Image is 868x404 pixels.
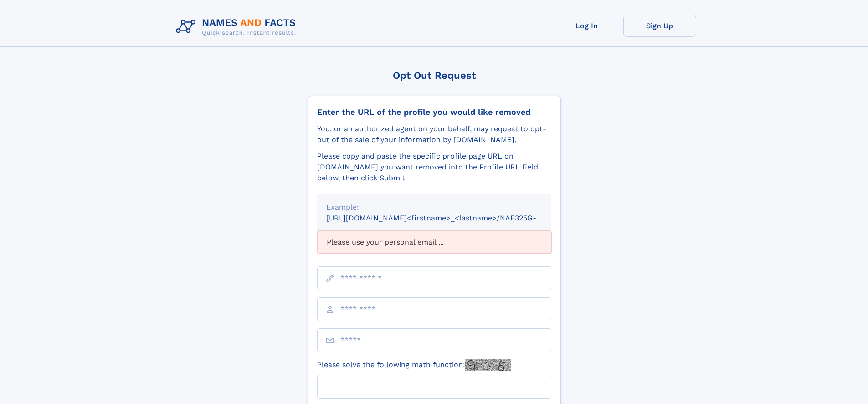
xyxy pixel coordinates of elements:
div: Please copy and paste the specific profile page URL on [DOMAIN_NAME] you want removed into the Pr... [317,151,551,184]
div: Opt Out Request [308,70,561,81]
div: Please use your personal email ... [317,231,551,254]
a: Log In [550,15,623,37]
img: Logo Names and Facts [172,15,303,39]
label: Please solve the following math function: [317,359,511,371]
small: [URL][DOMAIN_NAME]<firstname>_<lastname>/NAF325G-xxxxxxxx [326,214,569,222]
div: Example: [326,202,542,213]
div: You, or an authorized agent on your behalf, may request to opt-out of the sale of your informatio... [317,123,551,145]
a: Sign Up [623,15,696,37]
div: Enter the URL of the profile you would like removed [317,107,551,117]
